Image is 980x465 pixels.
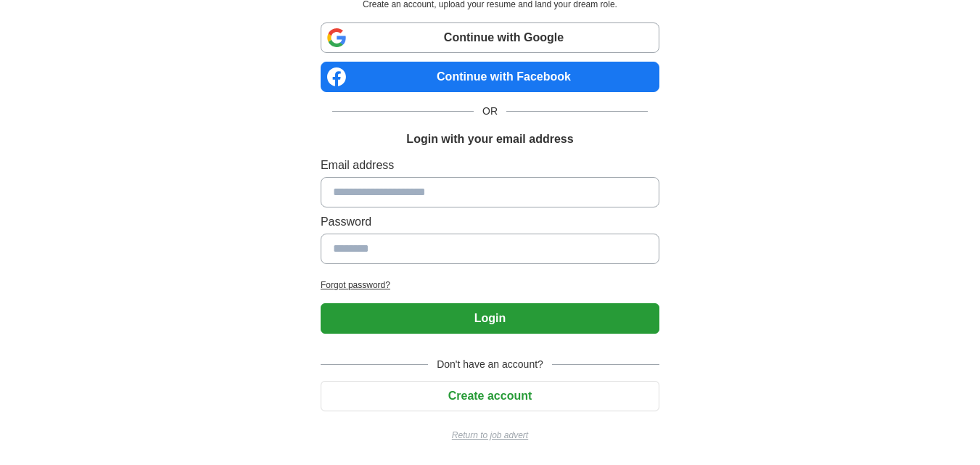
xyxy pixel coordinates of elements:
[321,429,659,442] a: Return to job advert
[321,381,659,411] button: Create account
[321,22,659,53] a: Continue with Google
[321,213,659,231] label: Password
[321,303,659,334] button: Login
[428,357,552,372] span: Don't have an account?
[321,279,659,292] a: Forgot password?
[406,131,573,148] h1: Login with your email address
[321,62,659,92] a: Continue with Facebook
[474,104,506,119] span: OR
[321,390,659,402] a: Create account
[321,157,659,174] label: Email address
